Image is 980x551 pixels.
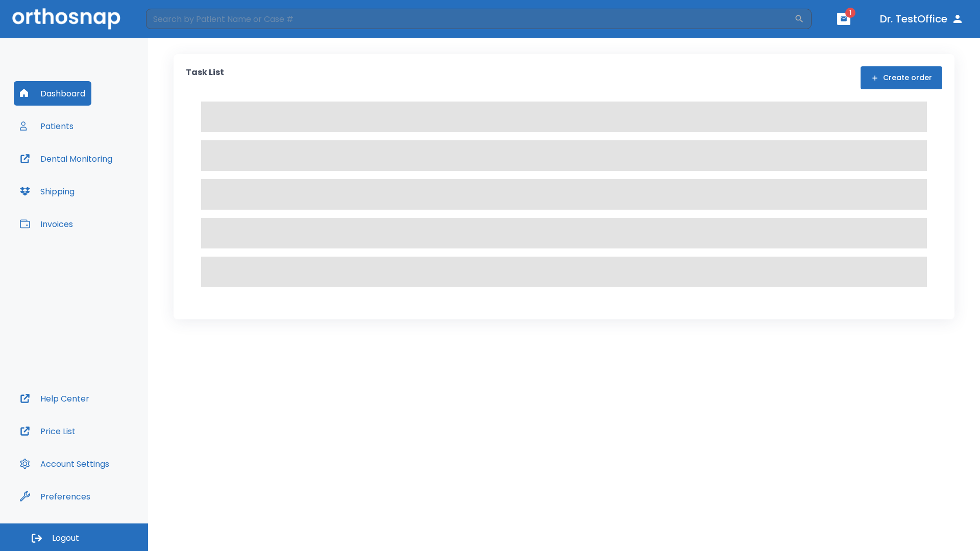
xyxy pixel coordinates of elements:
p: Task List [186,66,224,89]
span: Logout [52,533,79,544]
button: Account Settings [14,452,115,476]
button: Dashboard [14,81,91,106]
button: Dr. TestOffice [876,10,968,28]
button: Shipping [14,179,81,204]
button: Invoices [14,212,79,236]
button: Help Center [14,386,95,411]
img: Orthosnap [12,8,120,29]
input: Search by Patient Name or Case # [146,9,794,29]
button: Patients [14,114,80,138]
button: Create order [861,66,942,89]
button: Dental Monitoring [14,146,118,171]
button: Preferences [14,484,96,509]
button: Price List [14,419,82,443]
span: 1 [845,8,855,18]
